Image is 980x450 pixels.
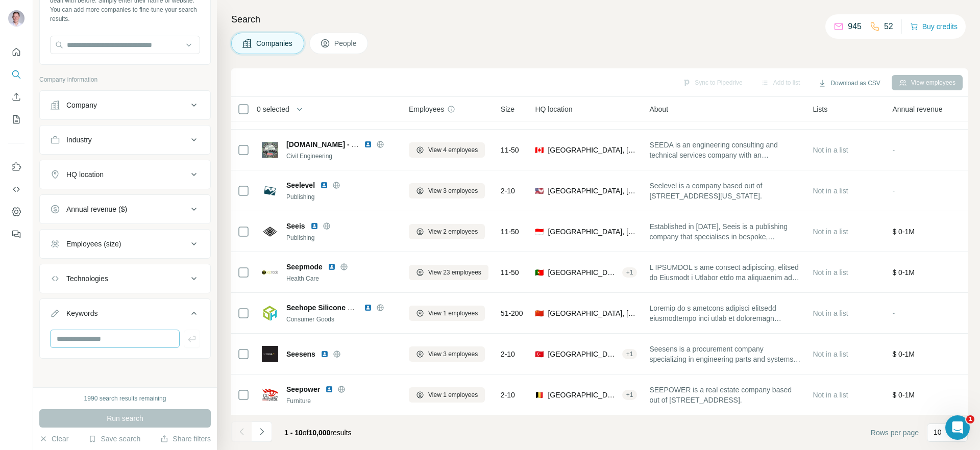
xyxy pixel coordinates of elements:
[160,434,211,444] button: Share filters
[535,227,544,237] span: 🇮🇩
[945,415,970,440] iframe: Intercom live chat
[910,19,958,34] button: Buy credits
[8,110,24,129] button: My lists
[8,65,24,84] button: Search
[892,228,915,236] span: $ 0-1M
[428,268,481,277] span: View 23 employees
[66,308,97,318] div: Keywords
[84,394,166,403] div: 1990 search results remaining
[428,186,478,195] span: View 3 employees
[535,349,544,359] span: 🇹🇷
[649,303,800,323] span: Loremip do s ametcons adipisci elitsedd eiusmodtempo inci utlab et doloremagn aliquaen admi-venia...
[303,429,309,437] span: of
[428,227,478,236] span: View 2 employees
[262,142,278,158] img: Logo of seeda.ca - Green EPC Services
[501,390,515,400] span: 2-10
[892,187,895,195] span: -
[66,169,104,180] div: HQ location
[813,309,848,317] span: Not in a list
[813,104,827,114] span: Lists
[813,391,848,399] span: Not in a list
[649,344,800,364] span: Seesens is a procurement company specializing in engineering parts and systems. We are a team of ...
[501,186,515,196] span: 2-10
[8,10,24,27] img: Avatar
[286,192,397,202] div: Publishing
[409,306,485,321] button: View 1 employees
[649,221,800,242] span: Established in [DATE], Seeis is a publishing company that specialises in bespoke, handcrafted alb...
[286,315,397,324] div: Consumer Goods
[325,385,333,393] img: LinkedIn logo
[501,308,523,318] span: 51-200
[334,38,358,48] span: People
[548,145,637,155] span: [GEOGRAPHIC_DATA], [GEOGRAPHIC_DATA]
[501,104,514,114] span: Size
[286,180,315,190] span: Seelevel
[548,390,618,400] span: [GEOGRAPHIC_DATA], Ittre
[256,38,293,48] span: Companies
[88,434,140,444] button: Save search
[286,349,315,359] span: Seesens
[262,305,278,321] img: Logo of Seehope Silicone Products
[428,349,478,359] span: View 3 employees
[39,75,211,84] p: Company information
[66,273,108,284] div: Technologies
[284,429,303,437] span: 1 - 10
[320,181,328,189] img: LinkedIn logo
[40,93,210,117] button: Company
[622,390,638,399] div: + 1
[848,20,862,33] p: 945
[535,145,544,155] span: 🇨🇦
[39,434,68,444] button: Clear
[535,186,544,196] span: 🇺🇸
[262,183,278,199] img: Logo of Seelevel
[649,181,800,201] span: Seelevel is a company based out of [STREET_ADDRESS][US_STATE].
[892,146,895,154] span: -
[501,349,515,359] span: 2-10
[535,104,572,114] span: HQ location
[8,43,24,61] button: Quick start
[548,308,637,318] span: [GEOGRAPHIC_DATA], [GEOGRAPHIC_DATA]
[262,388,278,402] img: Logo of Seepower
[622,349,638,359] div: + 1
[622,268,638,277] div: + 1
[286,221,305,231] span: Seeis
[409,387,485,403] button: View 1 employees
[310,222,318,230] img: LinkedIn logo
[535,390,544,400] span: 🇧🇪
[892,391,915,399] span: $ 0-1M
[40,232,210,256] button: Employees (size)
[884,20,893,33] p: 52
[548,186,637,196] span: [GEOGRAPHIC_DATA], [US_STATE]
[813,228,848,236] span: Not in a list
[813,187,848,195] span: Not in a list
[535,308,544,318] span: 🇨🇳
[8,225,24,243] button: Feedback
[548,349,618,359] span: [GEOGRAPHIC_DATA], [GEOGRAPHIC_DATA]
[8,203,24,221] button: Dashboard
[548,267,618,278] span: [GEOGRAPHIC_DATA], [GEOGRAPHIC_DATA]
[66,239,121,249] div: Employees (size)
[262,264,278,281] img: Logo of Seepmode
[262,223,278,240] img: Logo of Seeis
[428,309,478,318] span: View 1 employees
[231,12,968,27] h4: Search
[40,266,210,291] button: Technologies
[286,274,397,283] div: Health Care
[501,267,519,278] span: 11-50
[257,104,289,114] span: 0 selected
[40,301,210,330] button: Keywords
[40,162,210,187] button: HQ location
[286,140,420,148] span: [DOMAIN_NAME] - Green EPC Services
[892,350,915,358] span: $ 0-1M
[284,429,352,437] span: results
[364,140,372,148] img: LinkedIn logo
[535,267,544,278] span: 🇵🇹
[649,104,668,114] span: About
[286,396,397,406] div: Furniture
[252,421,272,442] button: Navigate to next page
[892,268,915,277] span: $ 0-1M
[328,263,336,271] img: LinkedIn logo
[649,262,800,283] span: L IPSUMDOL s ame consect adipiscing, elitsed do Eiusmodt i Utlabor etdo ma aliquaenim adm veniamq...
[409,183,485,198] button: View 3 employees
[40,197,210,221] button: Annual revenue ($)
